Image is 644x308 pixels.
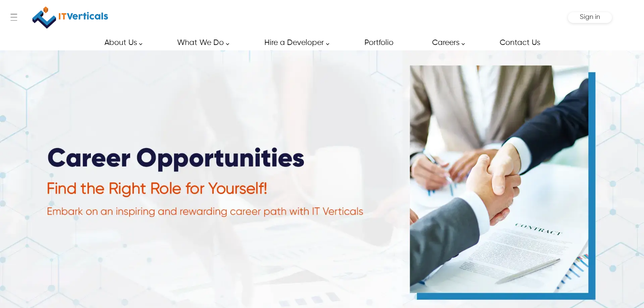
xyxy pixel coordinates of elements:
a: What We Do [169,35,233,50]
a: About Us [97,35,146,50]
a: Contact Us [492,35,547,50]
a: IT Verticals Inc [32,3,109,32]
span: Sign in [580,14,600,21]
a: Hire a Developer [257,35,333,50]
img: IT Verticals Inc [32,3,108,32]
a: Portfolio [357,35,401,50]
a: Sign in [580,16,600,20]
a: Careers [424,35,469,50]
